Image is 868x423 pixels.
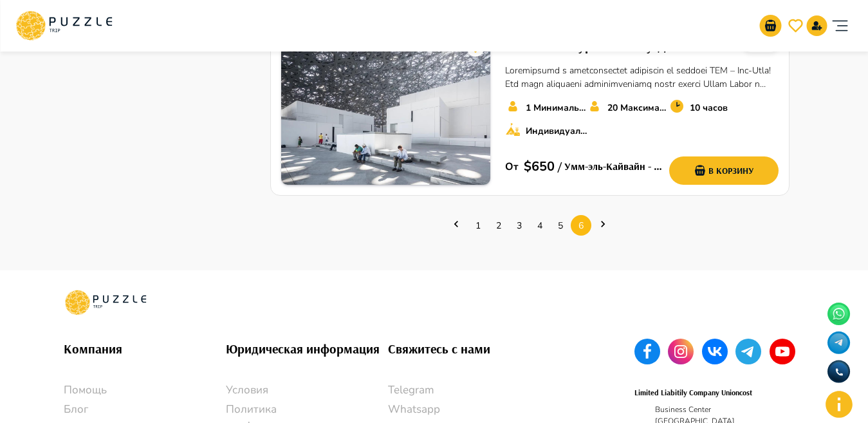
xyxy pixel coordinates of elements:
a: Previous page [446,218,466,233]
h6: Юридическая информация [226,339,388,359]
a: Whatsapp [388,401,550,418]
a: Page 6 is your current page [571,216,591,236]
button: add-basket-submit-button [669,156,779,185]
p: 10 часов [690,101,728,115]
p: Индивидуальные [526,124,587,138]
p: 1 Минимальное количество людей* [526,101,587,115]
h6: Свяжитесь с нами [388,339,550,359]
p: 20 Максимальное количество мест [607,101,669,115]
h6: / Умм-эль-Кайвайн - Объединенные Арабские Эмираты [555,158,669,175]
p: 650 [531,157,555,176]
a: Блог [64,401,226,418]
ul: Pagination [270,206,789,245]
button: go-to-wishlist-submit-butto [784,15,806,37]
a: Page 3 [509,216,530,236]
h6: Компания [64,339,226,359]
a: Помощь [64,382,226,399]
button: signup [806,15,827,36]
p: Loremipsumd s ametconsectet adipiscin el seddoei TEM – Inc-Utla! Etd magn aliquaeni adminimveniam... [505,64,779,91]
a: Telegram [388,382,550,399]
p: $ [524,157,531,176]
a: Next page [593,218,613,233]
h6: Limited Liabitily Company Unioncost [634,386,752,399]
p: От [505,159,524,174]
button: account of current user [827,5,853,46]
button: go-to-basket-submit-button [759,15,781,37]
img: PuzzleTrip [281,35,490,185]
a: Условия [226,382,388,399]
a: Page 1 [468,216,488,236]
a: Page 4 [530,216,550,236]
a: Page 2 [488,216,509,236]
a: Page 5 [550,216,571,236]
